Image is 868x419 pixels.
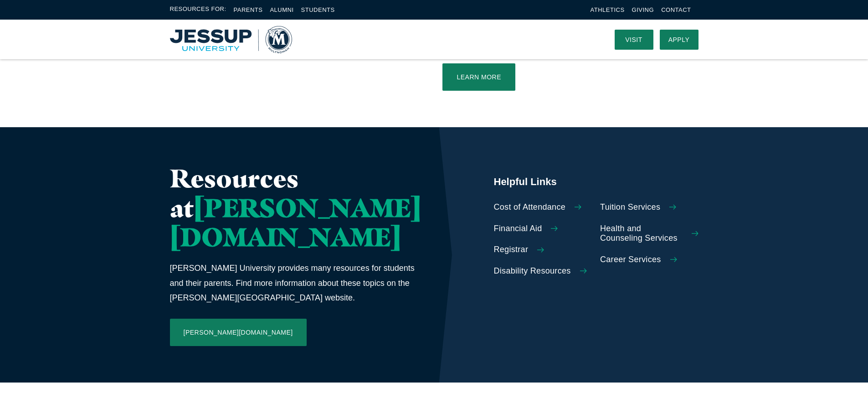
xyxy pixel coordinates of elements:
[494,266,571,276] span: Disability Resources
[600,202,699,212] a: Tuition Services
[494,175,699,189] h5: Helpful Links
[600,255,661,265] span: Career Services
[494,224,592,234] a: Financial Aid
[170,192,421,253] span: [PERSON_NAME][DOMAIN_NAME]
[494,245,592,255] a: Registrar
[170,261,421,305] p: [PERSON_NAME] University provides many resources for students and their parents. Find more inform...
[600,202,660,212] span: Tuition Services
[234,6,263,13] a: Parents
[170,26,292,53] img: Multnomah University Logo
[494,224,542,234] span: Financial Aid
[494,266,592,276] a: Disability Resources
[270,6,293,13] a: Alumni
[494,202,566,212] span: Cost of Attendance
[170,5,226,15] span: Resources For:
[494,202,592,212] a: Cost of Attendance
[170,164,421,252] h2: Resources at
[301,6,335,13] a: Students
[615,30,653,50] a: Visit
[170,26,292,53] a: Home
[600,224,699,243] a: Health and Counseling Services
[661,6,691,13] a: Contact
[632,6,654,13] a: Giving
[170,319,307,346] a: [PERSON_NAME][DOMAIN_NAME]
[600,255,699,265] a: Career Services
[494,245,529,255] span: Registrar
[442,63,515,91] a: Learn More
[600,224,683,243] span: Health and Counseling Services
[591,6,625,13] a: Athletics
[660,30,699,50] a: Apply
